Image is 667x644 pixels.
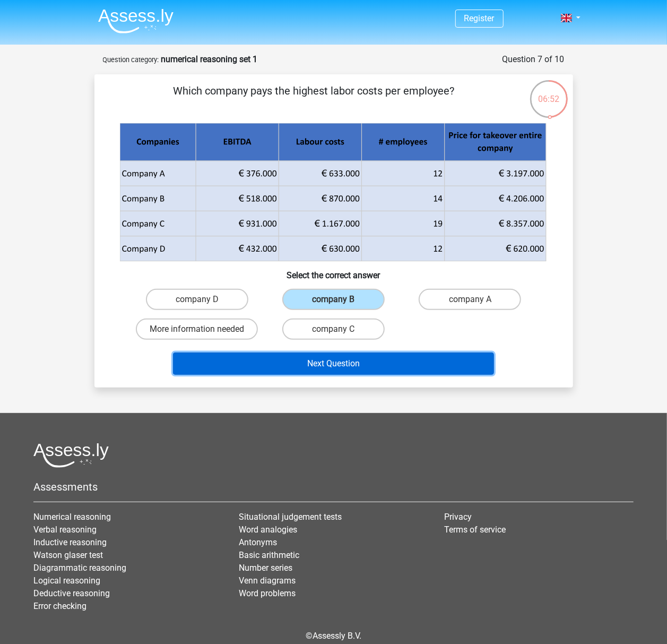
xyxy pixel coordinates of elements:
h5: Assessments [33,480,634,493]
div: Question 7 of 10 [503,53,565,66]
h6: Select the correct answer [111,262,556,280]
p: Which company pays the highest labor costs per employee? [111,83,516,115]
img: Assessly [98,8,174,33]
a: Word analogies [239,525,297,535]
a: Antonyms [239,537,277,547]
img: Assessly logo [33,443,109,468]
a: Diagrammatic reasoning [33,563,126,573]
a: Error checking [33,601,86,611]
a: Register [464,13,495,23]
div: 06:52 [529,79,569,106]
a: Verbal reasoning [33,525,97,535]
a: Inductive reasoning [33,537,107,547]
label: company D [146,289,248,310]
a: Word problems [239,588,296,598]
label: company B [282,289,385,310]
small: Question category: [103,56,159,64]
a: Terms of service [444,525,506,535]
a: Deductive reasoning [33,588,110,598]
label: More information needed [136,319,258,340]
strong: numerical reasoning set 1 [161,54,258,64]
label: company C [282,319,385,340]
a: Number series [239,563,292,573]
a: Logical reasoning [33,576,100,586]
a: Situational judgement tests [239,512,342,522]
a: Watson glaser test [33,550,103,560]
a: Privacy [444,512,472,522]
a: Venn diagrams [239,576,296,586]
a: Assessly B.V. [313,631,361,641]
label: company A [419,289,521,310]
a: Basic arithmetic [239,550,299,560]
a: Numerical reasoning [33,512,111,522]
button: Next Question [173,353,494,375]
